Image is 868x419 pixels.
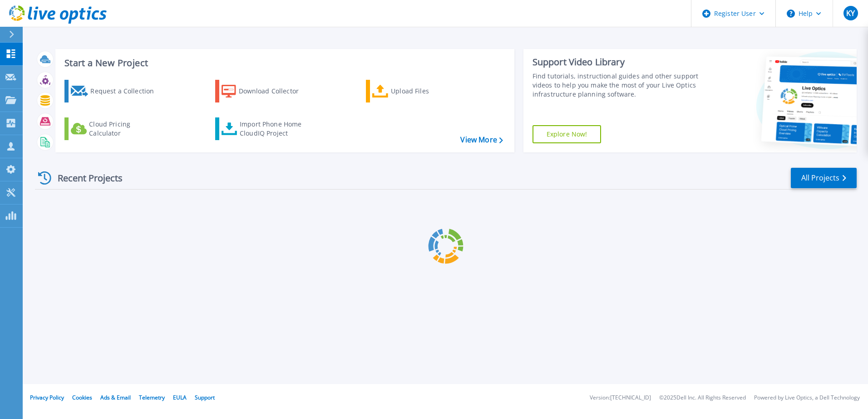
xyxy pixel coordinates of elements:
a: Privacy Policy [30,394,64,401]
div: Support Video Library [533,56,702,68]
a: Support [195,394,215,401]
a: Cookies [72,394,92,401]
a: Explore Now! [533,125,602,143]
span: KY [846,10,855,17]
a: View More [460,136,503,144]
h3: Start a New Project [64,58,503,68]
a: All Projects [791,168,857,188]
a: Ads & Email [100,394,131,401]
div: Find tutorials, instructional guides and other support videos to help you make the most of your L... [533,72,702,99]
li: © 2025 Dell Inc. All Rights Reserved [659,395,746,401]
li: Version: [TECHNICAL_ID] [590,395,651,401]
a: Download Collector [215,80,316,102]
a: Cloud Pricing Calculator [64,117,166,140]
div: Download Collector [239,82,311,100]
div: Recent Projects [35,167,135,189]
div: Request a Collection [90,82,163,100]
a: Telemetry [139,394,165,401]
div: Upload Files [391,82,464,100]
div: Import Phone Home CloudIQ Project [240,120,311,138]
li: Powered by Live Optics, a Dell Technology [754,395,860,401]
a: Upload Files [366,80,467,102]
a: EULA [173,394,187,401]
div: Cloud Pricing Calculator [89,120,162,138]
a: Request a Collection [64,80,166,102]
